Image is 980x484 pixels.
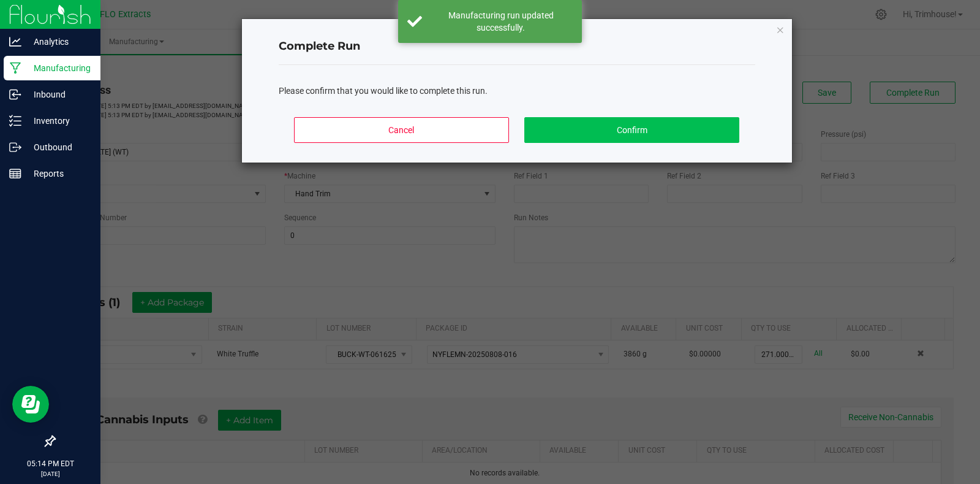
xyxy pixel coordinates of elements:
[294,117,508,143] button: Cancel
[429,9,573,34] div: Manufacturing run updated successfully.
[279,85,755,98] div: Please confirm that you would like to complete this run.
[524,117,739,143] button: Confirm
[776,22,785,37] button: Close
[279,39,755,55] h4: Complete Run
[12,386,49,423] iframe: Resource center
